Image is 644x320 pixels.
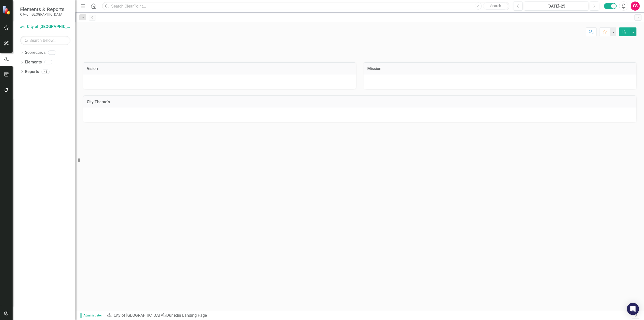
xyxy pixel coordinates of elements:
div: [DATE]-25 [526,3,587,9]
button: CS [631,2,640,11]
h3: Vision [87,66,352,71]
div: 41 [42,69,50,74]
button: Search [483,3,508,10]
div: Dunedin Landing Page [166,313,207,318]
img: ClearPoint Strategy [3,6,11,14]
h3: Mission [367,66,633,71]
span: Administrator [80,313,104,318]
div: Open Intercom Messenger [627,303,639,315]
span: Elements & Reports [20,6,64,12]
a: Scorecards [25,50,46,56]
small: City of [GEOGRAPHIC_DATA] [20,12,64,16]
h3: City Theme's [87,100,633,104]
div: » [107,313,632,318]
span: Search [490,4,501,8]
a: Elements [25,59,42,65]
a: City of [GEOGRAPHIC_DATA] [114,313,164,318]
a: City of [GEOGRAPHIC_DATA] [20,24,70,30]
a: Reports [25,69,39,75]
button: [DATE]-25 [524,2,588,11]
input: Search ClearPoint... [102,2,509,11]
input: Search Below... [20,36,70,45]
